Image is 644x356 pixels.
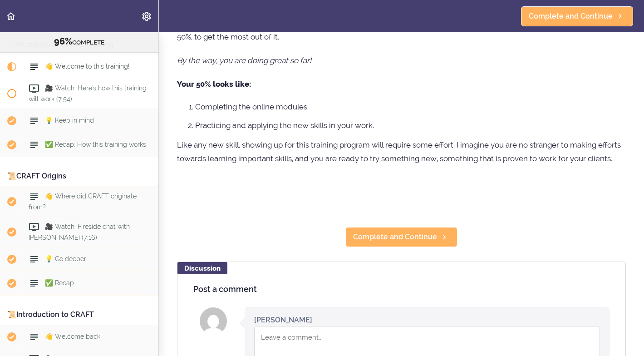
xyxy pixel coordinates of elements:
[353,232,437,242] span: Complete and Continue
[254,315,312,325] div: [PERSON_NAME]
[45,141,146,148] span: ✅ Recap: How this training works
[177,79,251,89] strong: Your 50% looks like:
[195,119,626,131] li: Practicing and applying the new skills in your work.
[529,11,613,22] span: Complete and Continue
[5,11,16,22] svg: Back to course curriculum
[200,307,227,335] img: Lisa
[45,255,86,262] span: 💡 Go deeper
[45,279,74,287] span: ✅ Recap
[193,285,610,294] h4: Post a comment
[45,333,102,340] span: 👋 Welcome back!
[29,193,137,210] span: 👋 Where did CRAFT originate from?
[29,84,147,102] span: 🎥 Watch: Here's how this training will work (7:54)
[177,138,626,165] p: Like any new skill, showing up for this training program will require some effort. I imagine you ...
[54,36,72,47] span: 96%
[177,262,227,274] div: Discussion
[345,227,457,247] a: Complete and Continue
[141,11,152,22] svg: Settings Menu
[11,36,147,48] div: COMPLETE
[45,117,94,124] span: 💡 Keep in mind
[45,63,129,70] span: 👋 Welcome to this training!
[177,56,311,65] em: By the way, you are doing great so far!
[195,101,626,113] li: Completing the online modules
[521,6,633,26] a: Complete and Continue
[29,223,130,241] span: 🎥 Watch: Fireside chat with [PERSON_NAME] (7:16)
